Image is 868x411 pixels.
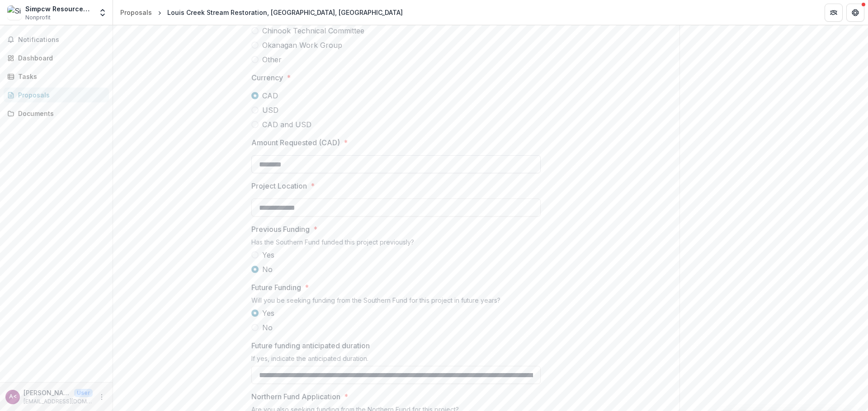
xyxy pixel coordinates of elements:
[846,4,864,22] button: Get Help
[4,51,109,65] a: Dashboard
[24,397,93,406] p: [EMAIL_ADDRESS][DOMAIN_NAME]
[251,296,541,308] div: Will you be seeking funding from the Southern Fund for this project in future years?
[117,6,156,19] a: Proposals
[24,388,71,397] p: [PERSON_NAME] <[EMAIL_ADDRESS][DOMAIN_NAME]>
[18,53,102,63] div: Dashboard
[251,238,541,249] div: Has the Southern Fund funded this project previously?
[4,88,109,102] a: Proposals
[262,119,311,130] span: CAD and USD
[96,4,109,22] button: Open entity switcher
[251,180,307,191] p: Project Location
[251,137,340,148] p: Amount Requested (CAD)
[9,394,17,400] div: Alexandras Terrick <aterrick@simpcwresourcesgroup.com>
[262,25,364,36] span: Chinook Technical Committee
[18,109,102,118] div: Documents
[251,72,283,83] p: Currency
[262,249,274,260] span: Yes
[25,4,93,14] div: Simpcw Resources LLP (SRLLP)
[251,340,370,351] p: Future funding anticipated duration
[262,105,278,115] span: USD
[825,4,843,22] button: Partners
[18,90,102,100] div: Proposals
[4,106,109,121] a: Documents
[262,308,274,319] span: Yes
[251,355,541,366] div: If yes, indicate the anticipated duration.
[4,32,109,47] button: Notifications
[96,392,107,402] button: More
[18,36,105,44] span: Notifications
[167,8,403,17] div: Louis Creek Stream Restoration, [GEOGRAPHIC_DATA], [GEOGRAPHIC_DATA]
[25,14,51,22] span: Nonprofit
[120,8,152,17] div: Proposals
[262,264,273,275] span: No
[7,5,22,20] img: Simpcw Resources LLP (SRLLP)
[251,224,310,235] p: Previous Funding
[251,282,301,293] p: Future Funding
[18,72,102,81] div: Tasks
[262,90,278,101] span: CAD
[262,54,282,65] span: Other
[262,322,273,333] span: No
[262,40,342,51] span: Okanagan Work Group
[117,6,406,19] nav: breadcrumb
[74,389,93,397] p: User
[251,391,340,402] p: Northern Fund Application
[4,69,109,84] a: Tasks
